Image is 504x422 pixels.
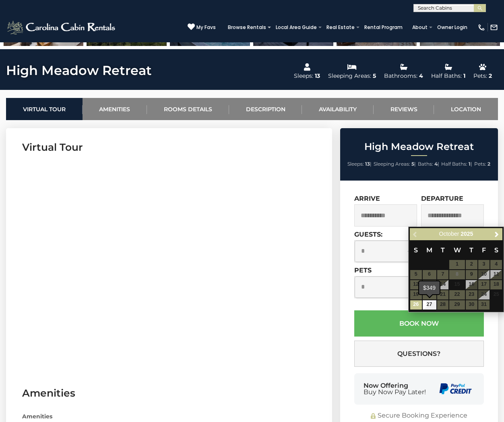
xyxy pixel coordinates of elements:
span: My Favs [196,24,216,31]
li: | [418,159,439,169]
label: Arrive [354,195,380,202]
span: Wednesday [454,246,461,254]
li: | [374,159,416,169]
div: Now Offering [364,383,426,395]
li: | [441,159,472,169]
a: About [408,22,432,33]
span: Sunday [414,246,418,254]
a: My Favs [188,23,216,31]
span: Next [494,231,500,237]
span: Pets: [474,161,486,167]
span: Baths: [418,161,433,167]
a: Description [229,98,302,120]
span: Buy Now Pay Later! [364,389,426,395]
label: Departure [421,195,463,202]
h3: Virtual Tour [22,140,316,154]
li: | [347,159,372,169]
img: phone-regular-white.png [477,23,485,31]
div: Secure Booking Experience [354,411,484,420]
span: 2025 [461,231,473,237]
span: 15 [449,280,465,289]
a: Amenities [83,98,147,120]
div: $349 [419,281,440,294]
span: Saturday [494,246,498,254]
strong: 4 [434,161,438,167]
span: Tuesday [441,246,445,254]
span: Thursday [469,246,473,254]
div: Amenities [16,412,322,420]
a: Rooms Details [147,98,229,120]
strong: 1 [469,161,471,167]
a: Next [492,229,502,239]
button: Book Now [354,310,484,337]
span: Sleeps: [347,161,364,167]
a: Reviews [374,98,434,120]
span: Friday [482,246,486,254]
button: Questions? [354,341,484,367]
a: Real Estate [322,22,359,33]
strong: 2 [487,161,490,167]
a: 26 [410,300,422,310]
label: Pets [354,266,372,274]
strong: 5 [411,161,414,167]
a: Rental Program [360,22,407,33]
label: Guests: [354,231,382,238]
span: Sleeping Areas: [374,161,410,167]
img: White-1-2.png [6,19,118,35]
h2: High Meadow Retreat [342,141,496,152]
a: Browse Rentals [224,22,270,33]
h3: Amenities [22,386,316,400]
a: Availability [302,98,374,120]
a: Virtual Tour [6,98,83,120]
span: 11 [490,270,502,279]
a: Location [434,98,498,120]
a: Local Area Guide [272,22,321,33]
a: 27 [423,300,436,310]
span: October [439,231,459,237]
span: 16 [466,280,477,289]
span: Monday [426,246,432,254]
a: Owner Login [433,22,471,33]
span: Half Baths: [441,161,467,167]
strong: 13 [365,161,370,167]
img: mail-regular-white.png [490,23,498,31]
